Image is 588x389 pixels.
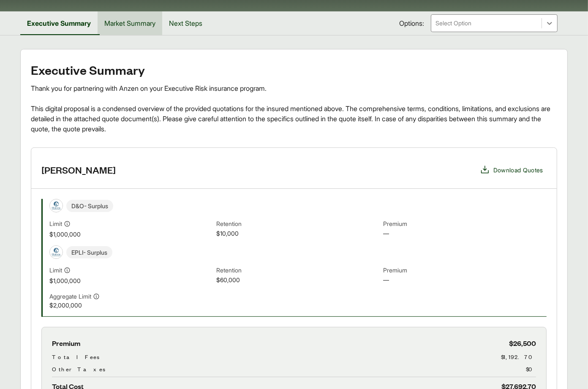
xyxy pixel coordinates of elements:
[49,266,62,275] span: Limit
[509,337,536,349] span: $26,500
[49,292,91,301] span: Aggregate Limit
[52,352,99,361] span: Total Fees
[50,199,63,212] img: Hudson
[162,11,209,35] button: Next Steps
[41,163,116,176] h3: [PERSON_NAME]
[31,63,557,76] h2: Executive Summary
[66,246,112,258] span: EPLI - Surplus
[52,365,105,373] span: Other Taxes
[216,229,380,239] span: $10,000
[493,166,543,174] span: Download Quotes
[216,219,380,229] span: Retention
[501,352,536,361] span: $1,192.70
[31,83,557,134] div: Thank you for partnering with Anzen on your Executive Risk insurance program. This digital propos...
[399,18,424,28] span: Options:
[20,11,98,35] button: Executive Summary
[476,161,547,178] button: Download Quotes
[383,229,547,239] span: —
[50,246,63,258] img: Hudson
[383,275,547,285] span: —
[216,266,380,275] span: Retention
[49,230,213,239] span: $1,000,000
[52,337,80,349] span: Premium
[526,365,536,373] span: $0
[98,11,162,35] button: Market Summary
[49,301,213,310] span: $2,000,000
[66,200,113,212] span: D&O - Surplus
[49,276,213,285] span: $1,000,000
[383,219,547,229] span: Premium
[216,275,380,285] span: $60,000
[383,266,547,275] span: Premium
[49,219,62,228] span: Limit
